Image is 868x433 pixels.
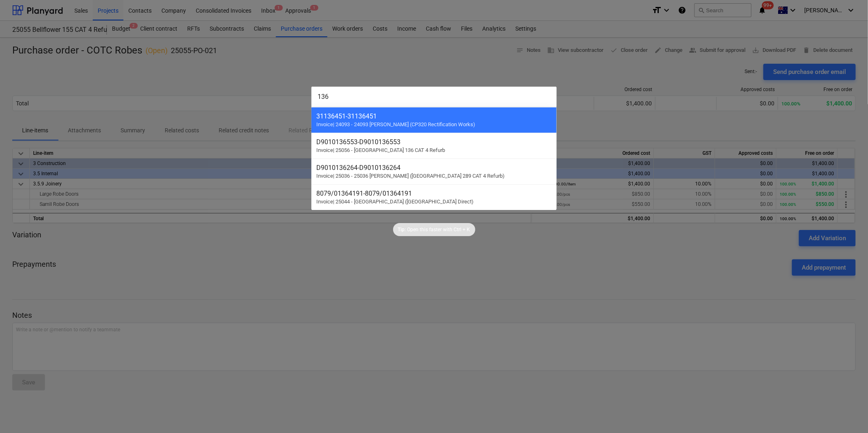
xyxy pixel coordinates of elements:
[316,173,505,179] span: Invoice | 25036 - 25036 [PERSON_NAME] ([GEOGRAPHIC_DATA] 289 CAT 4 Refurb)
[311,158,557,184] div: D9010136264-D9010136264Invoice| 25036 - 25036 [PERSON_NAME] ([GEOGRAPHIC_DATA] 289 CAT 4 Refurb)
[316,190,552,197] div: 8079/01364191 - 8079/01364191
[311,87,557,107] input: Search for projects, articles, contracts, Claims, subcontractors...
[311,133,557,158] div: D9010136553-D9010136553Invoice| 25056 - [GEOGRAPHIC_DATA] 136 CAT 4 Refurb
[316,112,552,120] div: 31136451 - 31136451
[311,184,557,210] div: 8079/01364191-8079/01364191Invoice| 25044 - [GEOGRAPHIC_DATA] ([GEOGRAPHIC_DATA] Direct)
[316,138,552,146] div: D9010136553 - D9010136553
[316,121,475,127] span: Invoice | 24093 - 24093 [PERSON_NAME] (CP320 Rectification Works)
[827,394,868,433] iframe: Chat Widget
[316,164,552,172] div: D9010136264 - D9010136264
[311,107,557,133] div: 31136451-31136451Invoice| 24093 - 24093 [PERSON_NAME] (CP320 Rectification Works)
[316,147,445,153] span: Invoice | 25056 - [GEOGRAPHIC_DATA] 136 CAT 4 Refurb
[398,226,406,233] p: Tip:
[316,199,474,205] span: Invoice | 25044 - [GEOGRAPHIC_DATA] ([GEOGRAPHIC_DATA] Direct)
[454,226,470,233] p: Ctrl + K
[393,223,475,236] div: Tip:Open this faster withCtrl + K
[407,226,453,233] p: Open this faster with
